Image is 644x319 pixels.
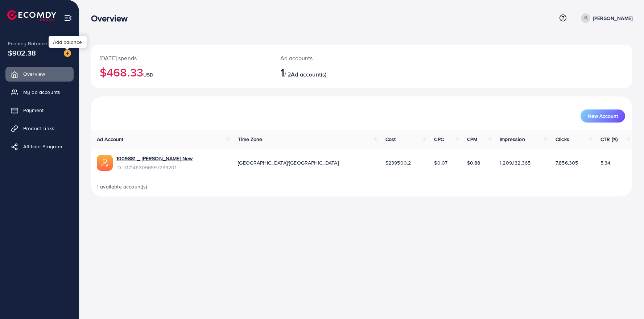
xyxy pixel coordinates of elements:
span: Ecomdy Balance [8,40,47,47]
span: Affiliate Program [23,143,62,150]
img: image [64,50,71,57]
a: Overview [5,67,74,81]
img: ic-ads-acc.e4c84228.svg [97,155,113,171]
a: Payment [5,103,74,117]
span: Time Zone [238,136,262,143]
span: $0.88 [467,159,480,166]
h3: Overview [91,13,133,24]
img: logo [7,10,56,21]
span: 1 available account(s) [97,183,148,190]
span: $239500.2 [385,159,411,166]
a: Product Links [5,121,74,136]
span: Product Links [23,125,54,132]
span: 1 [280,64,284,80]
p: [DATE] spends [100,54,263,62]
span: Overview [23,70,45,78]
span: Ad Account [97,136,124,143]
span: CPM [467,136,477,143]
span: ID: 7171463096597299201 [116,164,193,171]
span: $902.38 [8,47,36,58]
a: [PERSON_NAME] [578,13,632,23]
img: menu [64,14,72,22]
span: My ad accounts [23,88,60,96]
span: [GEOGRAPHIC_DATA]/[GEOGRAPHIC_DATA] [238,159,339,166]
span: CPC [434,136,443,143]
a: My ad accounts [5,85,74,99]
span: 7,856,305 [556,159,578,166]
h2: / 2 [280,65,398,79]
span: Ad account(s) [291,70,326,78]
h2: $468.33 [100,65,263,79]
span: 1,209,132,365 [500,159,531,166]
a: Affiliate Program [5,139,74,154]
span: Impression [500,136,525,143]
div: Add balance [49,36,87,48]
span: Cost [385,136,396,143]
p: Ad accounts [280,54,398,62]
p: [PERSON_NAME] [593,14,632,22]
span: $0.07 [434,159,447,166]
span: Payment [23,107,44,114]
span: New Account [588,113,618,119]
span: CTR (%) [600,136,618,143]
span: USD [143,71,153,78]
button: New Account [581,109,625,123]
span: 5.34 [600,159,611,166]
a: 1009881 _ [PERSON_NAME] New [116,155,193,162]
iframe: Chat [613,286,639,314]
span: Clicks [556,136,569,143]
